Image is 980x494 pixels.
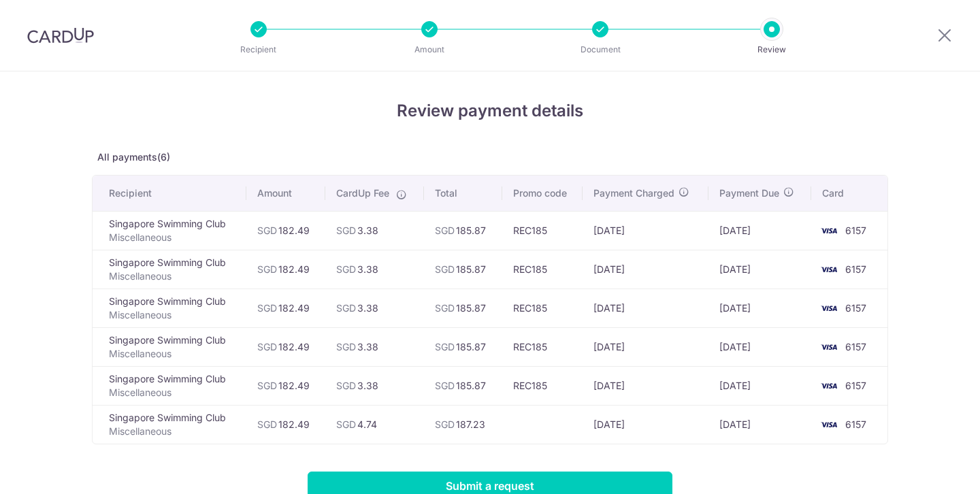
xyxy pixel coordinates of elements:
td: [DATE] [583,250,708,289]
span: SGD [257,225,277,236]
p: Miscellaneous [109,386,235,399]
td: 185.87 [424,366,502,405]
p: Recipient [208,43,309,56]
td: Singapore Swimming Club [93,405,246,444]
span: SGD [435,341,455,352]
td: 3.38 [325,366,424,405]
span: SGD [336,380,356,391]
td: Singapore Swimming Club [93,289,246,327]
p: Miscellaneous [109,231,235,244]
td: 182.49 [246,366,325,405]
td: [DATE] [708,327,811,366]
span: SGD [257,263,277,275]
td: REC185 [502,289,583,327]
td: 185.87 [424,211,502,250]
span: 6157 [845,263,866,275]
td: 3.38 [325,327,424,366]
span: SGD [336,341,356,352]
th: Promo code [502,176,583,211]
td: 4.74 [325,405,424,444]
span: SGD [336,263,356,275]
td: REC185 [502,250,583,289]
span: 6157 [845,341,866,352]
th: Card [811,176,887,211]
td: [DATE] [708,366,811,405]
td: 187.23 [424,405,502,444]
td: 3.38 [325,211,424,250]
span: SGD [336,302,356,314]
td: 185.87 [424,327,502,366]
p: Miscellaneous [109,308,235,322]
p: Miscellaneous [109,347,235,361]
td: 182.49 [246,405,325,444]
p: Miscellaneous [109,269,235,283]
span: Payment Due [719,186,779,200]
img: CardUp [27,27,94,44]
img: <span class="translation_missing" title="translation missing: en.account_steps.new_confirm_form.b... [815,300,843,316]
td: [DATE] [583,327,708,366]
td: Singapore Swimming Club [93,327,246,366]
span: SGD [435,418,455,430]
td: 182.49 [246,250,325,289]
td: Singapore Swimming Club [93,250,246,289]
span: 6157 [845,225,866,236]
td: 185.87 [424,289,502,327]
td: Singapore Swimming Club [93,211,246,250]
h4: Review payment details [92,99,888,123]
span: SGD [257,380,277,391]
td: [DATE] [583,405,708,444]
td: [DATE] [708,211,811,250]
span: 6157 [845,418,866,430]
span: CardUp Fee [336,186,389,200]
p: Review [721,43,822,56]
p: Miscellaneous [109,425,235,438]
td: [DATE] [583,289,708,327]
span: Payment Charged [593,186,674,200]
span: SGD [257,302,277,314]
td: REC185 [502,366,583,405]
td: [DATE] [583,366,708,405]
td: 3.38 [325,289,424,327]
td: 3.38 [325,250,424,289]
span: SGD [435,225,455,236]
img: <span class="translation_missing" title="translation missing: en.account_steps.new_confirm_form.b... [815,339,843,355]
span: SGD [336,225,356,236]
td: REC185 [502,327,583,366]
th: Recipient [93,176,246,211]
th: Amount [246,176,325,211]
td: 182.49 [246,211,325,250]
span: SGD [336,418,356,430]
td: 182.49 [246,289,325,327]
span: SGD [435,263,455,275]
img: <span class="translation_missing" title="translation missing: en.account_steps.new_confirm_form.b... [815,416,843,433]
td: [DATE] [708,250,811,289]
p: Document [550,43,651,56]
span: SGD [435,302,455,314]
span: SGD [435,380,455,391]
span: SGD [257,341,277,352]
td: [DATE] [708,405,811,444]
td: [DATE] [708,289,811,327]
img: <span class="translation_missing" title="translation missing: en.account_steps.new_confirm_form.b... [815,223,843,239]
td: Singapore Swimming Club [93,366,246,405]
td: 182.49 [246,327,325,366]
p: All payments(6) [92,150,888,164]
span: SGD [257,418,277,430]
p: Amount [379,43,480,56]
td: [DATE] [583,211,708,250]
th: Total [424,176,502,211]
span: 6157 [845,302,866,314]
img: <span class="translation_missing" title="translation missing: en.account_steps.new_confirm_form.b... [815,261,843,278]
span: 6157 [845,380,866,391]
td: 185.87 [424,250,502,289]
img: <span class="translation_missing" title="translation missing: en.account_steps.new_confirm_form.b... [815,378,843,394]
td: REC185 [502,211,583,250]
